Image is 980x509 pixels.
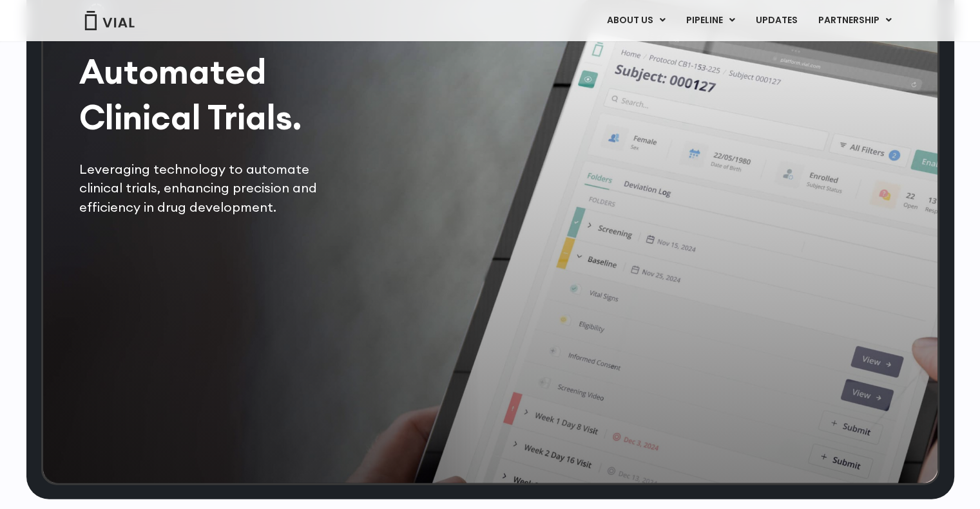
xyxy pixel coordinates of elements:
[79,160,349,216] p: Leveraging technology to automate clinical trials, enhancing precision and efficiency in drug dev...
[675,10,744,32] a: PIPELINEMenu Toggle
[79,49,349,140] h2: Automated Clinical Trials.
[745,10,807,32] a: UPDATES
[596,10,675,32] a: ABOUT USMenu Toggle
[807,10,901,32] a: PARTNERSHIPMenu Toggle
[84,11,135,30] img: Vial Logo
